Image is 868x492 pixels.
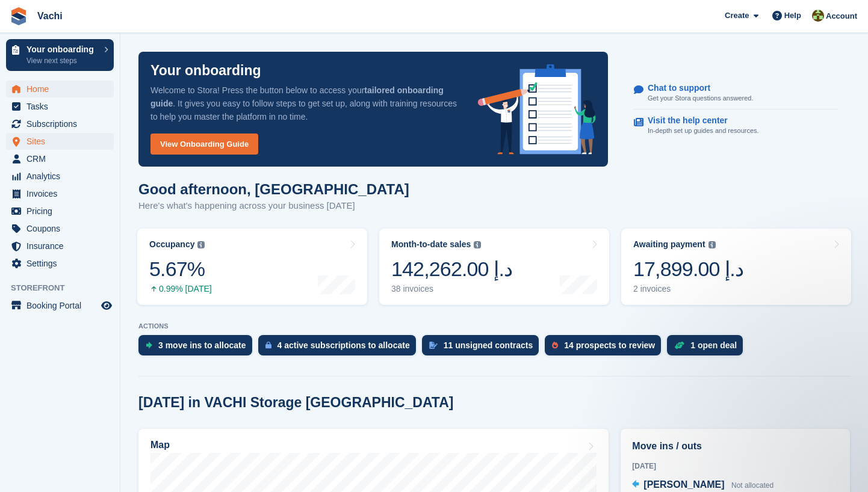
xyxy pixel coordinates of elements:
span: Not allocated [731,481,773,490]
div: 4 active subscriptions to allocate [277,340,410,350]
a: menu [6,297,114,314]
a: menu [6,255,114,272]
span: Booking Portal [26,297,99,314]
div: 0.99% [DATE] [149,284,212,294]
div: 14 prospects to review [564,340,655,350]
div: [DATE] [632,461,839,472]
img: icon-info-grey-7440780725fd019a000dd9b08b2336e03edf1995a4989e88bcd33f0948082b44.svg [708,241,716,248]
div: 2 invoices [633,284,743,294]
img: Anete Gre [812,10,824,22]
a: menu [6,185,114,202]
a: menu [6,81,114,97]
a: Occupancy 5.67% 0.99% [DATE] [137,229,367,305]
a: 11 unsigned contracts [422,335,545,361]
img: active_subscription_to_allocate_icon-d502201f5373d7db506a760aba3b589e785aa758c864c3986d89f69b8ff3... [265,341,271,349]
span: Settings [26,255,99,272]
span: Subscriptions [26,115,99,132]
div: Month-to-date sales [391,239,471,250]
a: Your onboarding View next steps [6,39,114,71]
span: Invoices [26,185,99,202]
a: View Onboarding Guide [150,134,258,155]
a: menu [6,133,114,150]
span: Home [26,81,99,97]
a: Preview store [99,298,114,313]
img: icon-info-grey-7440780725fd019a000dd9b08b2336e03edf1995a4989e88bcd33f0948082b44.svg [197,241,205,248]
a: menu [6,220,114,237]
a: 14 prospects to review [545,335,667,361]
a: menu [6,150,114,167]
h2: [DATE] in VACHI Storage [GEOGRAPHIC_DATA] [138,395,453,411]
a: menu [6,203,114,220]
a: menu [6,98,114,115]
h2: Move ins / outs [632,439,839,454]
span: Insurance [26,238,99,254]
span: Coupons [26,220,99,237]
p: Your onboarding [26,45,98,54]
img: prospect-51fa495bee0391a8d652442698ab0144808aea92771e9ea1ae160a38d050c398.svg [552,342,558,349]
img: deal-1b604bf984904fb50ccaf53a9ad4b4a5d6e5aea283cecdc64d6e3604feb123c2.svg [674,341,684,349]
span: Analytics [26,168,99,185]
a: Month-to-date sales 142,262.00 د.إ 38 invoices [379,229,609,305]
a: Visit the help center In-depth set up guides and resources. [634,109,839,142]
div: 38 invoices [391,284,512,294]
div: 17,899.00 د.إ [633,257,743,281]
p: ACTIONS [138,322,850,330]
div: 5.67% [149,257,212,281]
p: Your onboarding [150,64,261,78]
img: icon-info-grey-7440780725fd019a000dd9b08b2336e03edf1995a4989e88bcd33f0948082b44.svg [474,241,481,248]
div: 3 move ins to allocate [158,340,246,350]
span: Tasks [26,98,99,115]
a: 3 move ins to allocate [138,335,258,361]
span: Sites [26,133,99,150]
p: View next steps [26,55,98,66]
p: Get your Stora questions answered. [648,93,753,103]
div: 11 unsigned contracts [444,340,533,350]
span: CRM [26,150,99,167]
a: 1 open deal [667,335,749,361]
img: move_ins_to_allocate_icon-fdf77a2bb77ea45bf5b3d319d69a93e2d87916cf1d5bf7949dd705db3b84f3ca.svg [146,342,152,349]
img: contract_signature_icon-13c848040528278c33f63329250d36e43548de30e8caae1d1a13099fd9432cc5.svg [429,342,438,349]
a: Awaiting payment 17,899.00 د.إ 2 invoices [621,229,851,305]
img: stora-icon-8386f47178a22dfd0bd8f6a31ec36ba5ce8667c1dd55bd0f319d3a0aa187defe.svg [10,7,28,25]
div: 1 open deal [690,340,737,350]
p: In-depth set up guides and resources. [648,126,759,136]
span: Account [826,10,857,22]
p: Chat to support [648,83,743,93]
a: menu [6,115,114,132]
h2: Map [150,440,170,450]
p: Here's what's happening across your business [DATE] [138,199,409,213]
p: Visit the help center [648,115,749,126]
p: Welcome to Stora! Press the button below to access your . It gives you easy to follow steps to ge... [150,84,459,123]
div: Awaiting payment [633,239,705,250]
a: menu [6,238,114,254]
span: Pricing [26,203,99,220]
img: onboarding-info-6c161a55d2c0e0a8cae90662b2fe09162a5109e8cc188191df67fb4f79e88e88.svg [478,64,596,155]
div: 142,262.00 د.إ [391,257,512,281]
a: 4 active subscriptions to allocate [258,335,422,361]
span: Create [725,10,749,22]
a: Vachi [33,6,67,26]
span: Storefront [11,282,120,294]
div: Occupancy [149,239,194,250]
span: [PERSON_NAME] [643,479,724,490]
a: menu [6,168,114,185]
h1: Good afternoon, [GEOGRAPHIC_DATA] [138,181,409,197]
span: Help [784,10,801,22]
a: Chat to support Get your Stora questions answered. [634,77,839,110]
